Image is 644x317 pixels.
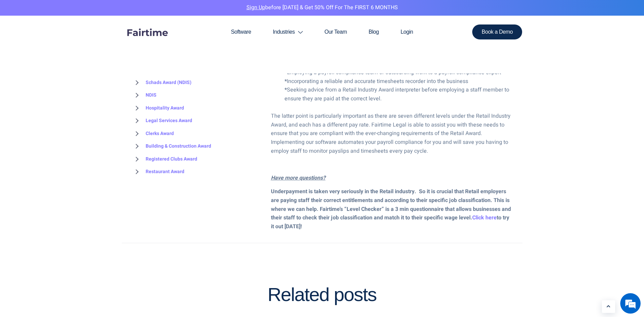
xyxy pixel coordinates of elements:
span: Seeking advice from a Retail Industry Award interpreter before employing a staff member to ensure... [284,86,509,103]
a: Schads Award (NDIS) [132,76,191,89]
span: We're online! [39,86,94,154]
span: Book a Demo [482,29,513,35]
a: Industries [262,16,314,48]
div: Minimize live chat window [111,3,128,20]
h2: Related posts [122,284,522,305]
a: Clerks Award [132,127,174,140]
span: Underpayment is taken very seriously in the Retail industry. So it is crucial that Retail employe... [271,187,511,230]
a: Book a Demo [472,24,522,39]
a: Our Team [314,16,358,48]
div: Chat with us now [35,38,114,47]
a: Registered Clubs Award [132,153,197,166]
a: Building & Construction Award [132,140,211,153]
textarea: Type your message and hit 'Enter' [3,186,129,210]
span: The latter point is particularly important as there are seven different levels under the Retail I... [271,112,511,155]
a: Learn More [602,300,615,313]
a: Sign Up [246,3,265,12]
span: Have more questions? [271,174,326,182]
a: Hospitality Award [132,102,184,115]
a: Software [220,16,262,48]
a: Login [390,16,424,48]
span: Incorporating a reliable and accurate timesheets recorder into the business [284,77,468,85]
a: Legal Services Award [132,114,192,127]
a: Click here [472,214,497,222]
a: Blog [358,16,390,48]
a: Restaurant Award [132,165,184,178]
div: BROWSE TOPICS [132,62,261,178]
nav: BROWSE TOPICS [132,76,261,178]
p: before [DATE] & Get 50% Off for the FIRST 6 MONTHS [5,3,639,12]
a: NDIS [132,89,157,102]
